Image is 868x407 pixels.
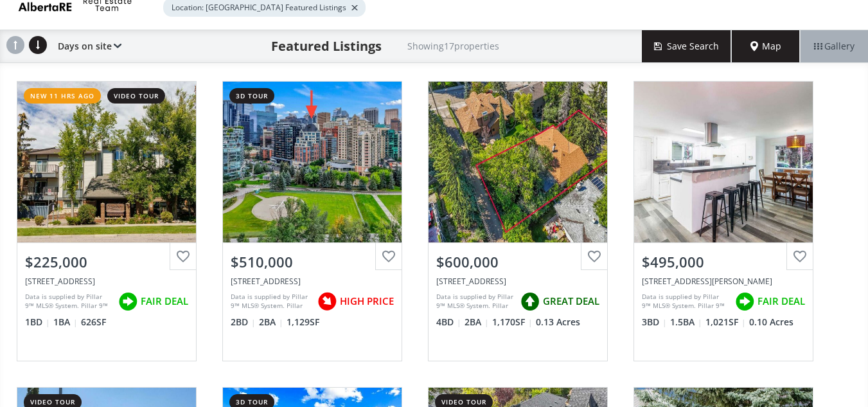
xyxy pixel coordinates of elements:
span: 2 BD [231,316,256,329]
span: 2 BA [465,316,489,329]
span: 1.5 BA [670,316,702,329]
span: 1 BD [25,316,50,329]
span: GREAT DEAL [543,294,599,308]
a: 3d tour$510,000[STREET_ADDRESS]Data is supplied by Pillar 9™ MLS® System. Pillar 9™ is the owner ... [209,68,415,374]
div: 92 Erin Woods Drive SE, Calgary, AB T2B 2S1 [642,276,805,287]
img: rating icon [517,289,543,314]
div: 1516 24 Street NW, Calgary, AB T2N 2P9 [436,276,599,287]
span: HIGH PRICE [340,294,394,308]
div: Days on site [51,30,121,62]
span: 3 BD [642,316,667,329]
div: Data is supplied by Pillar 9™ MLS® System. Pillar 9™ is the owner of the copyright in its MLS® Sy... [25,292,112,311]
span: 4 BD [436,316,461,329]
span: 1,021 SF [705,316,746,329]
span: 2 BA [259,316,283,329]
span: FAIR DEAL [141,294,188,308]
div: Data is supplied by Pillar 9™ MLS® System. Pillar 9™ is the owner of the copyright in its MLS® Sy... [231,292,311,311]
span: Gallery [814,40,855,53]
span: 0.13 Acres [536,316,580,329]
div: $225,000 [25,252,188,272]
div: 110 7 Street SW #704, Calgary, AB T2P 5M9 [231,276,394,287]
a: new 11 hrs agovideo tour$225,000[STREET_ADDRESS]Data is supplied by Pillar 9™ MLS® System. Pillar... [4,68,209,374]
div: $510,000 [231,252,394,272]
img: rating icon [732,289,757,314]
button: Save Search [642,30,732,62]
img: rating icon [115,289,141,314]
span: 0.10 Acres [749,316,793,329]
a: $495,000[STREET_ADDRESS][PERSON_NAME]Data is supplied by Pillar 9™ MLS® System. Pillar 9™ is the ... [621,68,826,374]
div: $495,000 [642,252,805,272]
span: Map [750,40,781,53]
span: 626 SF [81,316,106,329]
div: Map [732,30,800,62]
div: 550 Westwood Drive SW #208, Calgary, AB T3T 3T9 [25,276,188,287]
span: 1,170 SF [492,316,533,329]
img: rating icon [314,289,340,314]
span: FAIR DEAL [757,294,805,308]
div: Gallery [800,30,868,62]
div: Data is supplied by Pillar 9™ MLS® System. Pillar 9™ is the owner of the copyright in its MLS® Sy... [436,292,514,311]
div: $600,000 [436,252,599,272]
span: 1 BA [53,316,78,329]
span: 1,129 SF [287,316,319,329]
h2: Showing 17 properties [407,41,499,51]
h1: Featured Listings [271,37,382,55]
a: $600,000[STREET_ADDRESS]Data is supplied by Pillar 9™ MLS® System. Pillar 9™ is the owner of the ... [415,68,621,374]
div: Data is supplied by Pillar 9™ MLS® System. Pillar 9™ is the owner of the copyright in its MLS® Sy... [642,292,729,311]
